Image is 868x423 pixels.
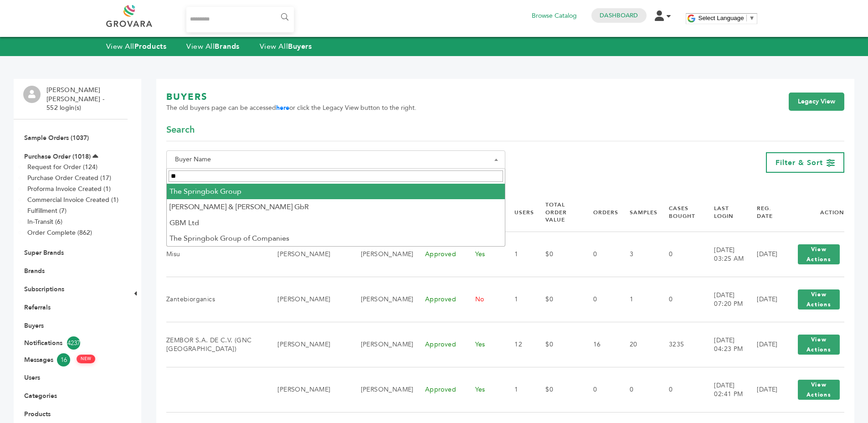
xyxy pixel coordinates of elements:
td: [DATE] [745,277,781,322]
button: View Actions [798,289,840,310]
td: 0 [618,367,657,413]
a: Notifications4237 [24,336,117,350]
span: The old buyers page can be accessed or click the Legacy View button to the right. [166,103,416,113]
td: 1 [503,367,534,413]
th: Cases Bought [657,193,703,232]
td: 0 [657,277,703,322]
td: $0 [534,322,582,367]
td: Yes [464,367,503,413]
td: Approved [414,322,464,367]
a: Sample Orders (1037) [24,134,89,142]
a: Referrals [24,303,51,312]
a: Fulfillment (7) [27,206,67,215]
input: Search... [186,7,294,32]
td: Yes [464,322,503,367]
a: Proforma Invoice Created (1) [27,185,111,193]
th: Orders [582,193,618,232]
a: View AllProducts [106,41,167,52]
th: Last Login [703,193,745,232]
a: Legacy View [789,93,844,111]
td: $0 [534,277,582,322]
h1: BUYERS [166,91,416,103]
td: ZEMBOR S.A. DE C.V. (GNC [GEOGRAPHIC_DATA]) [166,322,266,367]
strong: Brands [215,41,239,52]
a: Buyers [24,321,44,330]
a: Categories [24,392,57,400]
span: 16 [57,353,70,366]
td: 0 [657,367,703,413]
input: Search [169,170,503,182]
td: $0 [534,367,582,413]
a: Dashboard [600,11,638,20]
td: $0 [534,232,582,277]
a: Select Language​ [699,15,755,21]
td: [PERSON_NAME] [266,322,349,367]
td: [DATE] [745,322,781,367]
button: View Actions [798,335,840,355]
li: [PERSON_NAME] & [PERSON_NAME] GbR [167,199,505,215]
span: NEW [77,355,95,363]
td: [PERSON_NAME] [266,232,349,277]
th: Action [782,193,844,232]
td: [DATE] 03:25 AM [703,232,745,277]
td: 20 [618,322,657,367]
img: profile.png [23,86,41,103]
a: Order Complete (862) [27,228,92,237]
td: 1 [503,277,534,322]
a: Commercial Invoice Created (1) [27,196,118,204]
span: ▼ [749,15,755,21]
a: Request for Order (124) [27,163,98,171]
td: [PERSON_NAME] [349,232,414,277]
li: The Springbok Group [167,184,505,199]
li: [PERSON_NAME] [PERSON_NAME] - 552 login(s) [46,86,125,113]
th: Users [503,193,534,232]
td: 16 [582,322,618,367]
span: Buyer Name [171,153,500,166]
a: Messages16 NEW [24,353,117,366]
a: Users [24,373,40,382]
td: 3235 [657,322,703,367]
td: [DATE] 07:20 PM [703,277,745,322]
span: Buyer Name [166,150,505,169]
td: 0 [582,232,618,277]
td: Misu [166,232,266,277]
a: Super Brands [24,248,64,257]
td: 1 [618,277,657,322]
a: In-Transit (6) [27,217,62,226]
strong: Buyers [288,41,312,52]
td: Yes [464,232,503,277]
td: Approved [414,277,464,322]
a: Purchase Order Created (17) [27,174,111,182]
button: View Actions [798,244,840,264]
span: Select Language [699,15,744,21]
a: Browse Catalog [532,11,577,21]
td: 0 [657,232,703,277]
td: [PERSON_NAME] [266,277,349,322]
span: Filter & Sort [776,158,823,168]
a: View AllBrands [186,41,240,52]
td: Zantebiorganics [166,277,266,322]
td: Approved [414,232,464,277]
td: [PERSON_NAME] [349,322,414,367]
th: Reg. Date [745,193,781,232]
td: [PERSON_NAME] [349,367,414,413]
a: here [276,103,289,112]
th: Total Order Value [534,193,582,232]
a: Brands [24,267,45,275]
td: 0 [582,277,618,322]
a: View AllBuyers [260,41,312,52]
td: Approved [414,367,464,413]
td: [DATE] 02:41 PM [703,367,745,413]
td: 0 [582,367,618,413]
td: [PERSON_NAME] [266,367,349,413]
td: [DATE] [745,232,781,277]
a: Products [24,410,51,418]
td: 1 [503,232,534,277]
li: GBM Ltd [167,215,505,231]
a: Purchase Order (1018) [24,152,91,161]
a: Subscriptions [24,285,64,294]
td: 12 [503,322,534,367]
span: Search [166,124,195,136]
td: [DATE] 04:23 PM [703,322,745,367]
